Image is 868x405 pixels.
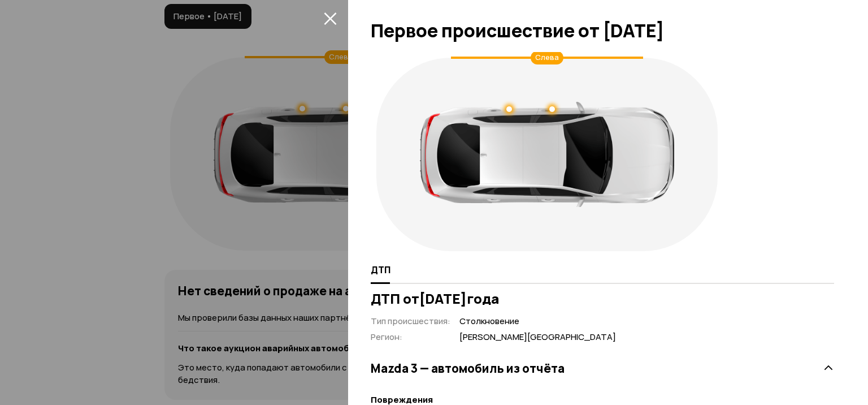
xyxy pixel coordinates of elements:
h3: Mazda 3 — автомобиль из отчёта [371,361,565,376]
span: ДТП [371,264,390,275]
span: [PERSON_NAME][GEOGRAPHIC_DATA] [459,331,616,343]
div: Слева [531,51,563,64]
span: Столкновение [459,316,616,328]
span: Тип происшествия : [371,315,450,327]
span: Регион : [371,331,402,343]
button: закрыть [321,9,339,27]
h3: ДТП от [DATE] года [371,291,834,307]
